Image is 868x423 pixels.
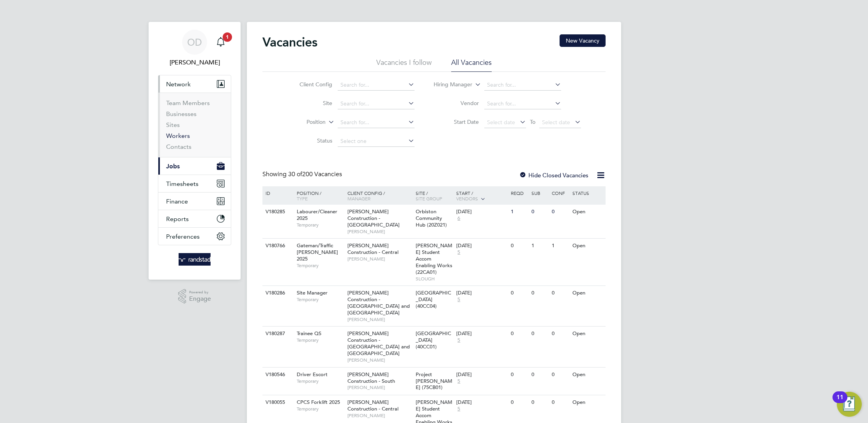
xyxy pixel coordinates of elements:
[158,75,231,93] button: Network
[509,368,529,382] div: 0
[456,215,461,222] span: 6
[509,286,529,300] div: 0
[179,253,211,266] img: randstad-logo-retina.png
[570,395,604,410] div: Open
[264,186,291,200] div: ID
[166,215,189,223] span: Reports
[347,242,399,255] span: [PERSON_NAME] Construction - Central
[416,195,442,202] span: Site Group
[158,253,231,266] a: Go to home page
[338,98,415,109] input: Search for...
[347,384,412,391] span: [PERSON_NAME]
[166,99,210,107] a: Team Members
[189,296,211,302] span: Engage
[509,239,529,253] div: 0
[376,58,432,72] li: Vacancies I follow
[158,157,231,175] button: Jobs
[456,399,507,406] div: [DATE]
[297,337,344,343] span: Temporary
[166,198,188,205] span: Finance
[530,186,550,200] div: Sub
[454,186,509,206] div: Start /
[509,395,529,410] div: 0
[281,118,326,126] label: Position
[347,289,410,316] span: [PERSON_NAME] Construction - [GEOGRAPHIC_DATA] and [GEOGRAPHIC_DATA]
[484,98,561,109] input: Search for...
[158,210,231,227] button: Reports
[416,289,451,309] span: [GEOGRAPHIC_DATA] (40CC04)
[166,143,191,150] a: Contacts
[456,378,461,385] span: 5
[347,228,412,235] span: [PERSON_NAME]
[550,286,570,300] div: 0
[570,205,604,219] div: Open
[528,117,538,127] span: To
[347,330,410,357] span: [PERSON_NAME] Construction - [GEOGRAPHIC_DATA] and [GEOGRAPHIC_DATA]
[570,239,604,253] div: Open
[158,228,231,245] button: Preferences
[550,368,570,382] div: 0
[347,256,412,262] span: [PERSON_NAME]
[166,110,197,118] a: Businesses
[178,289,211,304] a: Powered byEngage
[287,137,332,144] label: Status
[434,100,479,107] label: Vendor
[223,32,232,42] span: 1
[456,371,507,378] div: [DATE]
[262,170,344,178] div: Showing
[287,81,332,88] label: Client Config
[530,395,550,410] div: 0
[288,170,342,178] span: 200 Vacancies
[836,397,843,407] div: 11
[570,286,604,300] div: Open
[347,316,412,323] span: [PERSON_NAME]
[297,222,344,228] span: Temporary
[451,58,492,72] li: All Vacancies
[434,118,479,125] label: Start Date
[509,186,529,200] div: Reqd
[287,100,332,107] label: Site
[338,117,415,128] input: Search for...
[297,262,344,269] span: Temporary
[288,170,302,178] span: 30 of
[166,132,190,139] a: Workers
[338,136,415,147] input: Select one
[542,119,570,126] span: Select date
[166,121,180,129] a: Sites
[297,330,321,337] span: Trainee QS
[550,186,570,200] div: Conf
[416,330,451,350] span: [GEOGRAPHIC_DATA] (40CC01)
[416,276,453,282] span: SLOUGH
[347,195,370,202] span: Manager
[550,327,570,341] div: 0
[837,392,862,417] button: Open Resource Center, 11 new notifications
[297,399,340,405] span: CPCS Forklift 2025
[427,81,472,89] label: Hiring Manager
[347,412,412,419] span: [PERSON_NAME]
[456,290,507,296] div: [DATE]
[166,180,198,187] span: Timesheets
[347,208,400,228] span: [PERSON_NAME] Construction - [GEOGRAPHIC_DATA]
[456,406,461,412] span: 5
[414,186,455,205] div: Site /
[264,395,291,410] div: V180055
[456,296,461,303] span: 5
[166,162,180,170] span: Jobs
[262,34,317,50] h2: Vacancies
[530,205,550,219] div: 0
[570,327,604,341] div: Open
[189,289,211,296] span: Powered by
[166,80,191,88] span: Network
[484,80,561,91] input: Search for...
[297,195,308,202] span: Type
[347,371,395,384] span: [PERSON_NAME] Construction - South
[158,58,231,67] span: Ollie Deakin
[416,208,447,228] span: Orbiston Community Hub (20Z021)
[456,337,461,344] span: 5
[347,357,412,363] span: [PERSON_NAME]
[297,289,328,296] span: Site Manager
[149,22,241,280] nav: Main navigation
[519,171,588,179] label: Hide Closed Vacancies
[297,378,344,384] span: Temporary
[530,368,550,382] div: 0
